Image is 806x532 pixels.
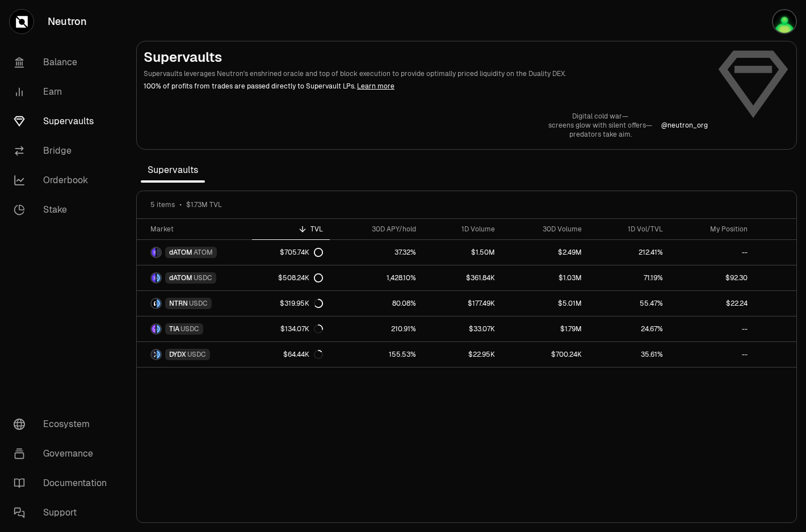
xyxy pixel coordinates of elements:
a: $1.50M [423,240,502,265]
a: 212.41% [589,240,670,265]
p: @ neutron_org [661,121,708,130]
div: 30D APY/hold [337,225,416,234]
a: Bridge [5,136,123,166]
div: 1D Vol/TVL [595,225,663,234]
a: Support [5,498,123,527]
a: $5.01M [502,291,589,316]
div: 1D Volume [430,225,495,234]
span: ATOM [194,248,213,257]
a: 71.19% [589,265,670,290]
span: Supervaults [141,159,205,181]
a: $22.24 [670,291,754,316]
div: 30D Volume [509,225,582,234]
a: $508.24K [252,265,330,290]
a: $33.07K [423,316,502,341]
a: Balance [5,48,123,77]
span: USDC [194,273,212,282]
a: 37.32% [330,240,423,265]
span: USDC [189,299,208,308]
img: USDC Logo [157,299,161,308]
a: -- [670,240,754,265]
span: DYDX [169,350,186,359]
span: $1.73M TVL [186,200,222,209]
a: Learn more [357,82,394,91]
div: TVL [259,225,323,234]
a: 24.67% [589,316,670,341]
img: TIA Logo [152,324,156,333]
span: TIA [169,324,179,333]
img: USDC Logo [157,324,161,333]
a: 55.47% [589,291,670,316]
a: $64.44K [252,342,330,367]
a: $361.84K [423,265,502,290]
a: $705.74K [252,240,330,265]
div: $134.07K [280,324,323,333]
a: -- [670,342,754,367]
img: dATOM Logo [152,248,156,257]
a: TIA LogoUSDC LogoTIAUSDC [137,316,252,341]
a: Digital cold war—screens glow with silent offers—predators take aim. [548,112,652,139]
p: Digital cold war— [548,112,652,121]
p: predators take aim. [548,130,652,139]
span: NTRN [169,299,188,308]
div: Market [150,225,245,234]
img: USDC Logo [157,273,161,282]
a: Stake [5,195,123,225]
div: $319.95K [280,299,323,308]
a: 80.08% [330,291,423,316]
img: ATOM Logo [157,248,161,257]
a: $177.49K [423,291,502,316]
a: -- [670,316,754,341]
p: Supervaults leverages Neutron's enshrined oracle and top of block execution to provide optimally ... [144,69,708,79]
a: $22.95K [423,342,502,367]
a: Orderbook [5,166,123,195]
a: DYDX LogoUSDC LogoDYDXUSDC [137,342,252,367]
div: $705.74K [280,248,323,257]
img: dATOM Logo [152,273,156,282]
a: Supervaults [5,107,123,136]
p: screens glow with silent offers— [548,121,652,130]
a: @neutron_org [661,121,708,130]
a: Ecosystem [5,409,123,439]
a: NTRN LogoUSDC LogoNTRNUSDC [137,291,252,316]
a: $2.49M [502,240,589,265]
a: Earn [5,77,123,107]
img: DYDX Logo [152,350,156,359]
a: Documentation [5,468,123,498]
a: 1,428.10% [330,265,423,290]
span: dATOM [169,273,192,282]
a: $319.95K [252,291,330,316]
span: dATOM [169,248,192,257]
a: 155.53% [330,342,423,367]
a: 35.61% [589,342,670,367]
a: $1.79M [502,316,589,341]
a: $1.03M [502,265,589,290]
a: 210.91% [330,316,423,341]
a: $92.30 [670,265,754,290]
span: 5 items [150,200,175,209]
p: 100% of profits from trades are passed directly to Supervault LPs. [144,81,708,91]
a: $700.24K [502,342,589,367]
span: USDC [180,324,199,333]
a: $134.07K [252,316,330,341]
div: $64.44K [283,350,323,359]
a: Governance [5,439,123,468]
h2: Supervaults [144,48,708,66]
span: USDC [187,350,206,359]
img: NTRN Logo [152,299,156,308]
a: dATOM LogoATOM LogodATOMATOM [137,240,252,265]
img: USDC Logo [157,350,161,359]
img: d_art [772,9,797,34]
div: $508.24K [278,273,323,282]
div: My Position [677,225,748,234]
a: dATOM LogoUSDC LogodATOMUSDC [137,265,252,290]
